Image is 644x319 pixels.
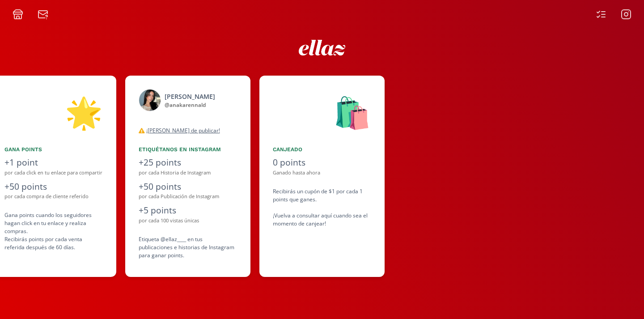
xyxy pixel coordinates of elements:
img: 442489699_1138377237310172_717870966300782736_n.jpg [139,89,161,111]
div: por cada Historia de Instagram [139,169,237,177]
div: Etiqueta @ellaz____ en tus publicaciones e historias de Instagram para ganar points. [139,235,237,259]
div: por cada click en tu enlace para compartir [4,169,103,177]
div: +50 points [139,180,237,193]
div: 🛍️ [273,89,371,135]
div: Ganado hasta ahora [273,169,371,177]
div: por cada 100 vistas únicas [139,217,237,225]
div: [PERSON_NAME] [165,92,215,101]
div: Canjeado [273,145,371,153]
div: 0 points [273,156,371,169]
div: por cada compra de cliente referido [4,193,103,200]
div: Etiquétanos en Instagram [139,145,237,153]
div: +1 point [4,156,103,169]
img: ew9eVGDHp6dD [299,40,346,55]
div: +25 points [139,156,237,169]
u: ¡[PERSON_NAME] de publicar! [146,127,220,134]
div: +5 points [139,204,237,217]
div: Gana points cuando los seguidores hagan click en tu enlace y realiza compras . Recibirás points p... [4,211,103,251]
div: @ anakarennald [165,101,215,109]
div: por cada Publicación de Instagram [139,193,237,200]
div: +50 points [4,180,103,193]
div: Gana points [4,145,103,153]
div: 🌟 [4,89,103,135]
div: Recibirás un cupón de $1 por cada 1 points que ganes. ¡Vuelva a consultar aquí cuando sea el mome... [273,187,371,228]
